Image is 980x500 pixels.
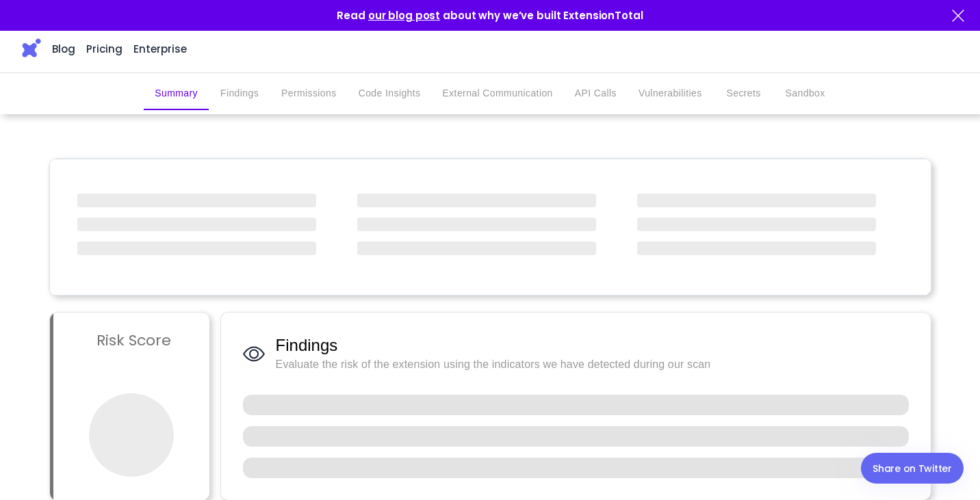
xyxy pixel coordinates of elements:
span: ‌ [357,241,596,255]
button: Findings [209,77,270,110]
a: our blog post [368,8,440,23]
span: Findings [276,334,910,356]
button: Summary [144,77,209,110]
div: Share on Twitter [873,460,952,477]
button: API Calls [564,77,628,110]
span: ‌ [89,393,174,477]
button: Permissions [270,77,348,110]
button: Sandbox [775,77,836,110]
span: Evaluate the risk of the extension using the indicators we have detected during our scan [276,356,910,373]
a: Share on Twitter [861,453,964,484]
h3: Risk Score [96,326,172,355]
button: Code Insights [348,77,432,110]
span: ‌ [637,194,876,207]
button: Secrets [713,77,775,110]
span: ‌ [77,218,316,231]
span: ‌ [637,218,876,231]
button: External Communication [431,77,563,110]
span: ‌ [357,218,596,231]
button: Vulnerabilities [628,77,713,110]
span: ‌ [77,194,316,207]
span: ‌ [77,241,316,255]
span: ‌ [357,194,596,207]
span: ‌ [637,241,876,255]
img: Findings [243,343,265,365]
div: secondary tabs example [144,77,836,110]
